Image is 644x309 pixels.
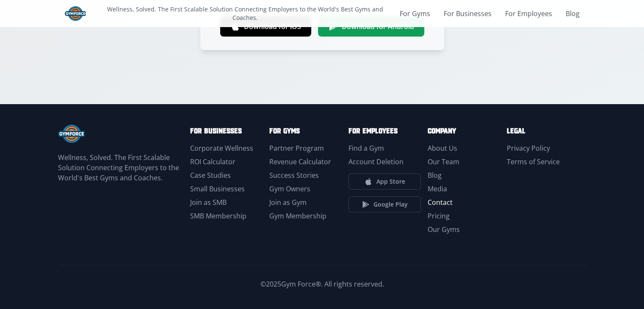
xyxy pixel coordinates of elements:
a: App Store [348,174,421,190]
a: Small Businesses [190,184,245,193]
p: © 2025 Gym Force®. All rights reserved. [58,279,586,289]
p: Wellness, Solved. The First Scalable Solution Connecting Employers to the World's Best Gyms and C... [58,152,183,183]
a: For Businesses [444,8,492,19]
a: ROI Calculator [190,157,235,166]
a: Join as Gym [269,198,307,207]
h3: For Employees [348,124,421,136]
a: For Employees [505,8,552,19]
a: Success Stories [269,171,319,180]
a: Blog [566,8,580,19]
a: Case Studies [190,171,231,180]
a: Pricing [428,211,450,221]
a: Contact [428,198,453,207]
a: Blog [428,171,442,180]
a: Gym Membership [269,211,326,221]
a: Revenue Calculator [269,157,331,166]
a: Our Team [428,157,459,166]
a: Google Play [348,196,421,212]
h3: For Gyms [269,124,342,136]
a: For Gyms [400,8,430,19]
a: Corporate Wellness [190,143,253,153]
a: Our Gyms [428,225,460,234]
a: Find a Gym [348,143,384,153]
img: Gym Force® Logo [58,124,85,143]
a: Account Deletion [348,157,404,166]
a: Partner Program [269,143,324,153]
img: Gym Force Logo [65,6,86,21]
a: Terms of Service [507,157,560,166]
h3: Company [428,124,500,136]
a: Gym Owners [269,184,310,193]
a: Privacy Policy [507,143,550,153]
h3: Legal [507,124,579,136]
a: About Us [428,143,457,153]
h3: For Businesses [190,124,263,136]
a: SMB Membership [190,211,246,221]
a: Media [428,184,447,193]
a: Join as SMB [190,198,227,207]
p: Wellness, Solved. The First Scalable Solution Connecting Employers to the World's Best Gyms and C... [94,5,396,22]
